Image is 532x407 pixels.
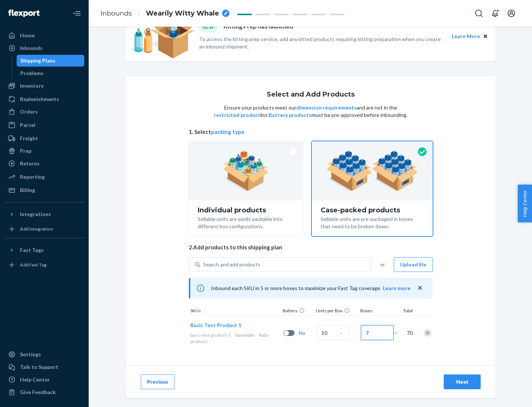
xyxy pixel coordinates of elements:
[20,388,56,396] div: Give Feedback
[317,325,349,340] input: Case Quantity
[95,3,235,24] ol: breadcrumbs
[471,6,486,21] button: Open Search Box
[20,376,50,383] div: Help Center
[4,93,84,105] a: Replenishments
[235,332,255,338] span: 0 available
[361,325,393,340] input: Number of boxes
[190,322,241,329] button: Basic Test Product 1
[17,55,85,67] a: Shipping Plans
[359,307,396,315] div: Boxes
[20,32,35,39] div: Home
[4,374,84,386] a: Help Center
[396,307,414,315] div: Total
[4,171,84,183] a: Reporting
[214,111,260,119] button: restricted product
[20,147,31,155] div: Prep
[20,135,38,142] div: Freight
[383,285,410,292] button: Learn more
[189,278,433,299] div: Inbound each SKU in 5 or more boxes to maximize your Fast Tag coverage
[518,185,532,222] button: Help Center
[20,262,47,268] div: Add Fast Tag
[20,95,59,103] div: Replenishments
[450,378,474,386] div: Next
[488,6,502,21] button: Open notifications
[199,22,218,32] div: NEW
[20,82,44,90] div: Inventory
[4,132,84,144] a: Freight
[4,349,84,360] a: Settings
[314,307,359,315] div: Units per Box
[4,42,84,54] a: Inbounds
[4,80,84,92] a: Inventory
[213,104,408,119] p: Ensure your products meet our and are not in the list. must be pre-approved before inbounding.
[326,151,418,191] img: case-pack.59cecea509d18c883b923b81aeac6d0b.png
[20,160,40,167] div: Returns
[146,9,219,18] span: Wearily Witty Whale
[20,57,55,64] div: Shipping Plans
[4,158,84,169] a: Returns
[20,226,53,232] div: Add Integration
[4,30,84,41] a: Home
[269,111,311,119] button: Battery products
[190,332,231,338] span: basic-test-product-1
[4,361,84,373] a: Talk to Support
[20,173,45,181] div: Reporting
[394,329,402,337] span: =
[4,259,84,271] a: Add Fast Tag
[424,329,431,337] div: Remove Item
[4,119,84,131] a: Parcel
[267,91,355,98] h1: Select and Add Products
[17,67,85,79] a: Problems
[380,261,385,268] span: or
[203,261,260,268] div: Search and add products
[189,243,433,251] span: 2. Add products to this shipping plan
[4,184,84,196] a: Billing
[199,36,445,50] p: To access the kitting prep service, add any kitted products requiring kitting preparation when yo...
[4,208,84,220] button: Integrations
[20,44,42,52] div: Inbounds
[100,9,132,17] a: Inbounds
[20,211,51,218] div: Integrations
[190,332,280,344] div: Baby products
[4,106,84,118] a: Orders
[20,246,44,254] div: Fast Tags
[4,223,84,235] a: Add Integration
[20,121,35,129] div: Parcel
[299,329,314,337] span: No
[198,214,294,230] div: Sellable units are easily packable into different box configurations.
[8,10,40,17] img: Flexport logo
[20,70,44,77] div: Problems
[4,244,84,256] button: Fast Tags
[20,108,38,115] div: Orders
[452,32,480,40] button: Learn More
[504,6,519,21] button: Open account menu
[405,329,413,337] span: 70
[223,151,269,191] img: individual-pack.facf35554cb0f1810c75b2bd6df2d64e.png
[211,128,245,136] button: packing type
[20,363,58,371] div: Talk to Support
[481,32,490,40] button: Close
[141,374,174,389] button: Previous
[189,307,281,315] div: SKUs
[20,351,41,358] div: Settings
[281,307,314,315] div: Battery
[189,128,433,136] span: 1. Select
[190,322,241,328] span: Basic Test Product 1
[296,104,357,111] button: dimension requirements
[394,257,433,272] button: Upload file
[416,284,424,292] button: close
[321,214,424,230] div: Sellable units are pre-packaged in boxes that need to be broken down.
[224,22,293,32] p: Kitting Prep has launched
[444,374,481,389] button: Next
[20,186,35,194] div: Billing
[321,206,424,214] div: Case-packed products
[69,6,84,21] button: Close Navigation
[4,145,84,157] a: Prep
[198,206,294,214] div: Individual products
[4,386,84,398] button: Give Feedback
